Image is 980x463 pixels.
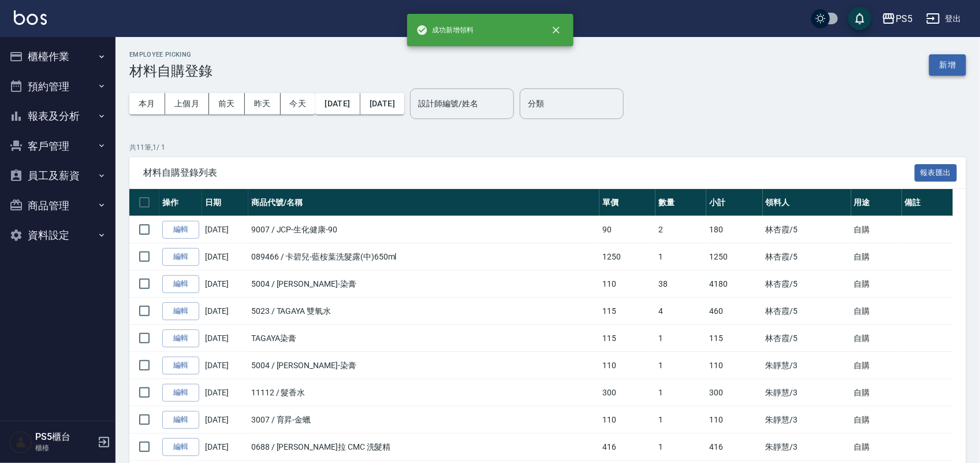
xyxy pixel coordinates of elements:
[599,406,655,434] td: 110
[35,443,94,453] p: 櫃檯
[599,189,655,216] th: 單價
[851,325,902,352] td: 自購
[763,379,851,406] td: 朱靜慧 /3
[162,302,199,320] a: 編輯
[202,352,248,379] td: [DATE]
[763,434,851,461] td: 朱靜慧 /3
[162,248,199,266] a: 編輯
[248,243,599,271] td: 089466 / 卡碧兒-藍桉葉洗髮露(中)650ml
[851,189,902,216] th: 用途
[655,243,706,271] td: 1
[763,271,851,298] td: 林杏霞 /5
[248,189,599,216] th: 商品代號/名稱
[162,275,199,293] a: 編輯
[763,189,851,216] th: 領料人
[129,142,966,153] p: 共 11 筆, 1 / 1
[202,434,248,461] td: [DATE]
[360,93,404,114] button: [DATE]
[5,131,111,161] button: 客戶管理
[929,54,966,76] button: 新增
[655,216,706,243] td: 2
[162,357,199,375] a: 編輯
[416,24,474,36] span: 成功新增領料
[9,431,32,454] img: Person
[599,352,655,379] td: 110
[599,325,655,352] td: 115
[5,72,111,102] button: 預約管理
[851,243,902,271] td: 自購
[202,271,248,298] td: [DATE]
[706,189,762,216] th: 小計
[763,325,851,352] td: 林杏霞 /5
[248,325,599,352] td: TAGAYA染膏
[763,352,851,379] td: 朱靜慧 /3
[5,161,111,191] button: 員工及薪資
[655,352,706,379] td: 1
[896,12,912,26] div: PS5
[5,191,111,221] button: 商品管理
[599,271,655,298] td: 110
[706,271,762,298] td: 4180
[851,352,902,379] td: 自購
[655,434,706,461] td: 1
[129,63,213,79] h3: 材料自購登錄
[851,271,902,298] td: 自購
[202,325,248,352] td: [DATE]
[209,93,245,114] button: 前天
[763,298,851,325] td: 林杏霞 /5
[159,189,202,216] th: 操作
[655,379,706,406] td: 1
[851,216,902,243] td: 自購
[129,93,165,114] button: 本月
[706,352,762,379] td: 110
[162,438,199,456] a: 編輯
[851,298,902,325] td: 自購
[315,93,360,114] button: [DATE]
[902,189,953,216] th: 備註
[248,406,599,434] td: 3007 / 育昇-金蠟
[543,17,569,43] button: close
[922,8,966,29] button: 登出
[915,166,957,177] a: 報表匯出
[599,243,655,271] td: 1250
[599,298,655,325] td: 115
[851,434,902,461] td: 自購
[706,406,762,434] td: 110
[248,298,599,325] td: 5023 / TAGAYA 雙氧水
[877,7,917,31] button: PS5
[162,384,199,402] a: 編輯
[281,93,316,114] button: 今天
[655,271,706,298] td: 38
[763,216,851,243] td: 林杏霞 /5
[599,379,655,406] td: 300
[14,10,47,25] img: Logo
[929,59,966,70] a: 新增
[706,379,762,406] td: 300
[655,325,706,352] td: 1
[599,216,655,243] td: 90
[248,216,599,243] td: 9007 / JCP-生化健康-90
[655,406,706,434] td: 1
[35,431,94,443] h5: PS5櫃台
[5,220,111,250] button: 資料設定
[129,51,213,58] h2: Employee Picking
[706,298,762,325] td: 460
[655,298,706,325] td: 4
[851,406,902,434] td: 自購
[851,379,902,406] td: 自購
[655,189,706,216] th: 數量
[143,167,915,179] span: 材料自購登錄列表
[5,42,111,72] button: 櫃檯作業
[848,7,871,30] button: save
[202,216,248,243] td: [DATE]
[248,434,599,461] td: 0688 / [PERSON_NAME]拉 CMC 洗髮精
[248,271,599,298] td: 5004 / [PERSON_NAME]-染膏
[706,216,762,243] td: 180
[165,93,209,114] button: 上個月
[162,329,199,347] a: 編輯
[202,406,248,434] td: [DATE]
[706,434,762,461] td: 416
[706,325,762,352] td: 115
[162,221,199,239] a: 編輯
[5,101,111,131] button: 報表及分析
